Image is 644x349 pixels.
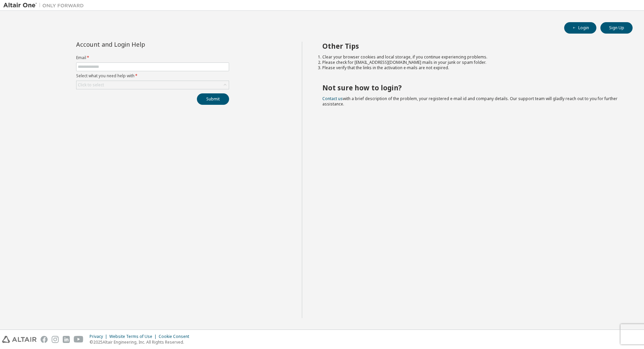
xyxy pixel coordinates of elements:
[197,93,229,105] button: Submit
[63,336,70,343] img: linkedin.svg
[76,42,199,47] div: Account and Login Help
[159,334,193,339] div: Cookie Consent
[322,60,621,65] li: Please check for [EMAIL_ADDRESS][DOMAIN_NAME] mails in your junk or spam folder.
[78,82,104,88] div: Click to select
[52,336,59,343] img: instagram.svg
[109,334,159,339] div: Website Terms of Use
[76,73,229,79] label: Select what you need help with
[3,2,87,9] img: Altair One
[322,96,343,101] a: Contact us
[90,334,109,339] div: Privacy
[322,96,618,107] span: with a brief description of the problem, your registered e-mail id and company details. Our suppo...
[322,65,621,71] li: Please verify that the links in the activation e-mails are not expired.
[76,81,229,89] div: Click to select
[76,55,229,60] label: Email
[322,83,621,92] h2: Not sure how to login?
[322,42,621,50] h2: Other Tips
[74,336,84,343] img: youtube.svg
[564,22,596,34] button: Login
[322,54,621,60] li: Clear your browser cookies and local storage, if you continue experiencing problems.
[41,336,48,343] img: facebook.svg
[600,22,633,34] button: Sign Up
[90,339,193,345] p: © 2025 Altair Engineering, Inc. All Rights Reserved.
[2,336,37,343] img: altair_logo.svg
